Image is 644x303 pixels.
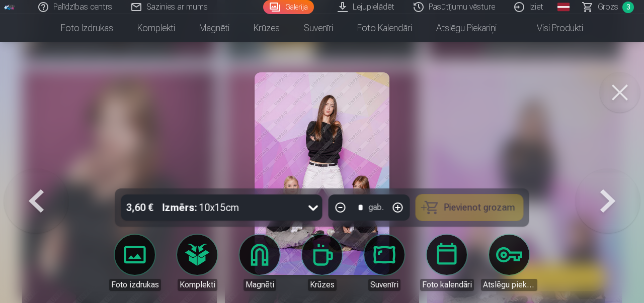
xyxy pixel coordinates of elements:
a: Komplekti [125,14,187,42]
div: Atslēgu piekariņi [481,279,537,291]
button: Pievienot grozam [416,194,523,221]
a: Foto kalendāri [345,14,424,42]
div: Magnēti [244,279,276,291]
a: Komplekti [169,235,225,291]
a: Foto izdrukas [107,235,163,291]
a: Foto kalendāri [419,235,475,291]
div: Komplekti [178,279,217,291]
div: Suvenīri [368,279,400,291]
a: Suvenīri [356,235,413,291]
div: Krūzes [308,279,337,291]
div: Foto kalendāri [420,279,474,291]
div: 3,60 € [121,194,158,221]
span: Grozs [598,1,618,13]
span: 3 [622,2,634,13]
a: Atslēgu piekariņi [481,235,537,291]
a: Krūzes [242,14,292,42]
a: Magnēti [231,235,288,291]
a: Visi produkti [509,14,595,42]
strong: Izmērs : [163,200,197,215]
a: Krūzes [294,235,350,291]
div: Foto izdrukas [109,279,161,291]
div: gab. [369,201,384,214]
a: Atslēgu piekariņi [424,14,509,42]
a: Magnēti [187,14,242,42]
a: Suvenīri [292,14,345,42]
a: Foto izdrukas [49,14,125,42]
span: Pievienot grozam [444,203,515,212]
div: 10x15cm [163,194,239,221]
img: /fa1 [4,4,15,10]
